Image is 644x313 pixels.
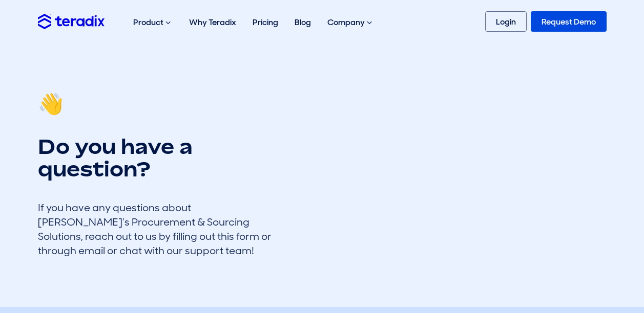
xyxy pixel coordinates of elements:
[531,11,607,32] a: Request Demo
[485,11,527,32] a: Login
[244,6,286,38] a: Pricing
[286,6,319,38] a: Blog
[38,14,105,29] img: Teradix logo
[125,6,181,39] div: Product
[38,92,284,115] h1: 👋
[38,200,284,258] div: If you have any questions about [PERSON_NAME]’s Procurement & Sourcing Solutions, reach out to us...
[319,6,382,39] div: Company
[181,6,244,38] a: Why Teradix
[38,135,284,180] h1: Do you have a question?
